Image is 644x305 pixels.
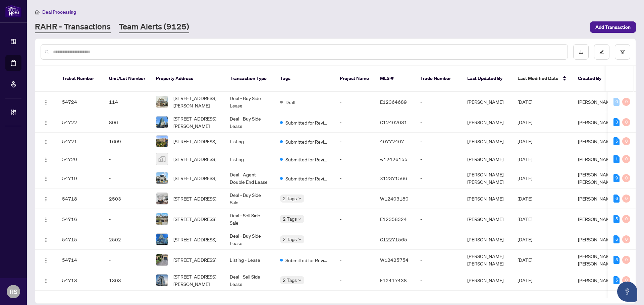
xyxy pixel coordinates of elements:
[173,94,219,109] span: [STREET_ADDRESS][PERSON_NAME]
[622,137,630,145] div: 0
[173,215,216,223] span: [STREET_ADDRESS]
[173,273,219,288] span: [STREET_ADDRESS][PERSON_NAME]
[334,229,375,250] td: -
[173,236,216,243] span: [STREET_ADDRESS]
[104,66,151,92] th: Unit/Lot Number
[43,278,49,284] img: Logo
[224,168,275,188] td: Deal - Agent Double End Lease
[43,120,49,126] img: Logo
[156,275,168,286] img: thumbnail-img
[104,168,151,188] td: -
[518,75,558,82] span: Last Modified Date
[578,216,614,222] span: [PERSON_NAME]
[173,138,216,145] span: [STREET_ADDRESS]
[590,21,636,33] button: Add Transaction
[298,217,302,221] span: down
[57,209,104,229] td: 54716
[518,99,532,105] span: [DATE]
[156,193,168,204] img: thumbnail-img
[415,112,462,133] td: -
[43,176,49,181] img: Logo
[462,188,512,209] td: [PERSON_NAME]
[41,96,51,107] button: Logo
[380,277,407,283] span: E12417438
[415,150,462,168] td: -
[622,155,630,163] div: 0
[415,209,462,229] td: -
[285,156,329,163] span: Submitted for Review
[43,258,49,263] img: Logo
[35,21,111,33] a: RAHR - Transactions
[57,92,104,112] td: 54724
[380,257,409,263] span: W12425754
[43,157,49,162] img: Logo
[334,188,375,209] td: -
[285,138,329,145] span: Submitted for Review
[43,100,49,105] img: Logo
[104,92,151,112] td: 114
[43,237,49,243] img: Logo
[578,253,614,266] span: [PERSON_NAME] [PERSON_NAME]
[224,250,275,270] td: Listing - Lease
[334,92,375,112] td: -
[613,215,620,223] div: 5
[57,66,104,92] th: Ticket Number
[224,209,275,229] td: Deal - Sell Side Sale
[518,277,532,283] span: [DATE]
[41,117,51,128] button: Logo
[578,196,614,202] span: [PERSON_NAME]
[415,229,462,250] td: -
[578,236,614,242] span: [PERSON_NAME]
[578,277,614,283] span: [PERSON_NAME]
[43,217,49,222] img: Logo
[43,197,49,202] img: Logo
[613,137,620,145] div: 5
[462,133,512,150] td: [PERSON_NAME]
[518,196,532,202] span: [DATE]
[615,44,630,60] button: filter
[578,171,614,185] span: [PERSON_NAME] [PERSON_NAME]
[622,215,630,223] div: 0
[415,250,462,270] td: -
[298,197,302,200] span: down
[224,188,275,209] td: Deal - Buy Side Sale
[57,188,104,209] td: 54718
[224,133,275,150] td: Listing
[104,250,151,270] td: -
[41,193,51,204] button: Logo
[104,209,151,229] td: -
[462,92,512,112] td: [PERSON_NAME]
[380,156,408,162] span: w12426155
[173,155,216,163] span: [STREET_ADDRESS]
[518,216,532,222] span: [DATE]
[462,66,512,92] th: Last Updated By
[41,275,51,286] button: Logo
[579,50,583,54] span: download
[462,209,512,229] td: [PERSON_NAME]
[518,236,532,242] span: [DATE]
[518,138,532,144] span: [DATE]
[285,256,329,264] span: Submitted for Review
[415,188,462,209] td: -
[224,66,275,92] th: Transaction Type
[380,138,404,144] span: 40772407
[375,66,415,92] th: MLS #
[10,287,17,296] span: RS
[595,22,631,32] span: Add Transaction
[104,133,151,150] td: 1609
[41,173,51,183] button: Logo
[613,276,620,284] div: 5
[518,119,532,125] span: [DATE]
[622,174,630,182] div: 0
[224,112,275,133] td: Deal - Buy Side Lease
[622,276,630,284] div: 0
[104,229,151,250] td: 2502
[573,44,589,60] button: download
[5,5,21,17] img: logo
[462,168,512,188] td: [PERSON_NAME] [PERSON_NAME]
[462,229,512,250] td: [PERSON_NAME]
[41,136,51,147] button: Logo
[613,155,620,163] div: 1
[415,133,462,150] td: -
[57,150,104,168] td: 54720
